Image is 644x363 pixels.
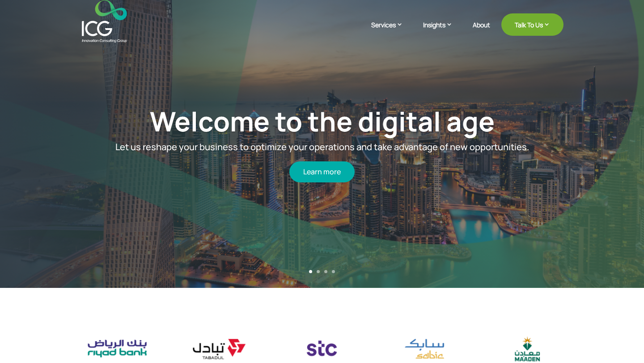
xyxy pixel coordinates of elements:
[423,20,462,42] a: Insights
[324,270,327,273] a: 3
[371,20,412,42] a: Services
[150,103,495,139] a: Welcome to the digital age
[473,21,490,42] a: About
[289,161,355,182] a: Learn more
[317,270,320,273] a: 2
[309,270,312,273] a: 1
[332,270,335,273] a: 4
[501,13,563,36] a: Talk To Us
[115,141,529,153] span: Let us reshape your business to optimize your operations and take advantage of new opportunities.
